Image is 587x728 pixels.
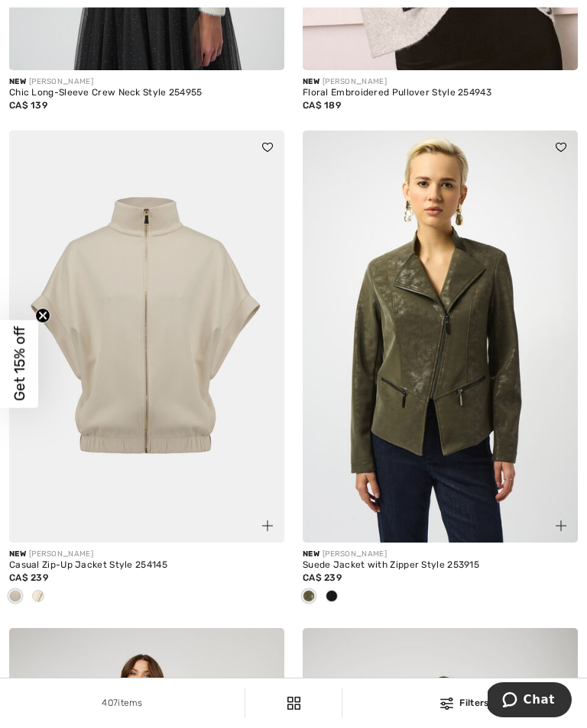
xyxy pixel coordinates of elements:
div: Suede Jacket with Zipper Style 253915 [303,560,578,571]
img: plus_v2.svg [556,520,566,531]
div: Fawn [4,585,27,610]
span: New [303,549,319,559]
img: heart_black_full.svg [556,143,566,152]
span: CA$ 189 [303,100,341,111]
img: Filters [287,697,300,710]
div: [PERSON_NAME] [9,549,284,560]
span: CA$ 239 [9,572,48,583]
iframe: Opens a widget where you can chat to one of our agents [488,682,572,720]
span: New [303,77,319,86]
div: Chic Long-Sleeve Crew Neck Style 254955 [9,88,284,98]
div: [PERSON_NAME] [303,76,578,88]
div: Casual Zip-Up Jacket Style 254145 [9,560,284,571]
span: New [9,549,26,559]
button: Close teaser [35,308,50,324]
span: 407 [102,697,118,708]
div: Floral Embroidered Pullover Style 254943 [303,88,578,98]
div: Avocado [297,585,320,610]
img: Suede Jacket with Zipper Style 253915. Black [303,130,578,543]
span: Get 15% off [11,327,28,401]
span: New [9,77,26,86]
span: CA$ 239 [303,572,342,583]
img: Filters [440,697,453,710]
img: Casual Zip-Up Jacket Style 254145. Fawn [9,130,284,543]
div: Birch [27,585,50,610]
span: CA$ 139 [9,100,47,111]
div: Filters [352,696,578,710]
div: [PERSON_NAME] [9,76,284,88]
img: heart_black_full.svg [262,143,273,152]
div: Black [320,585,343,610]
div: [PERSON_NAME] [303,549,578,560]
img: plus_v2.svg [262,520,273,531]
